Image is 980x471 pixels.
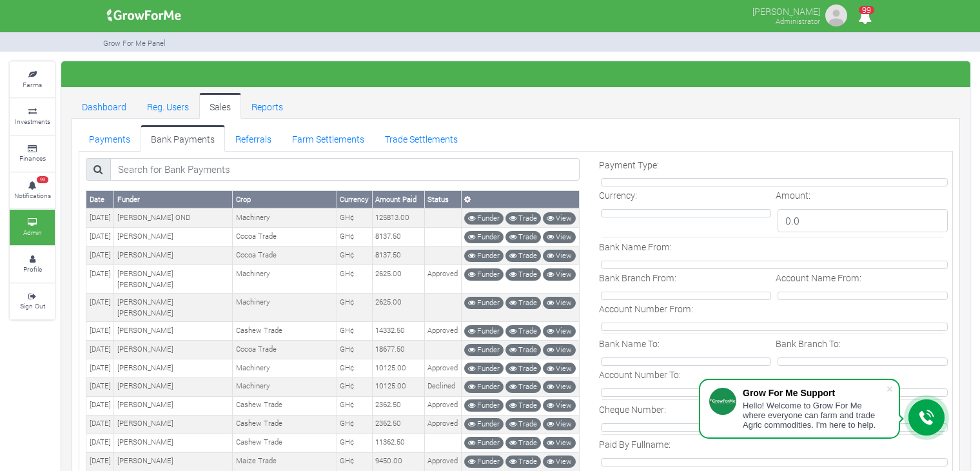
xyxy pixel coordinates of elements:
[776,188,810,202] label: Amount:
[10,246,55,282] a: Profile
[337,208,372,227] td: GH¢
[86,434,114,452] td: [DATE]
[282,125,375,151] a: Farm Settlements
[599,437,671,451] label: Paid By Fullname:
[337,359,372,378] td: GH¢
[337,265,372,294] td: GH¢
[225,125,282,151] a: Referrals
[114,246,233,265] td: [PERSON_NAME]
[372,208,424,227] td: 125813.00
[543,399,576,412] a: View
[776,16,820,26] small: Administrator
[424,191,461,208] th: Status
[141,125,225,151] a: Bank Payments
[233,396,337,415] td: Cashew Trade
[543,418,576,430] a: View
[337,322,372,341] td: GH¢
[337,191,372,208] th: Currency
[10,284,55,319] a: Sign Out
[72,93,137,119] a: Dashboard
[110,158,580,181] input: Search for Bank Payments
[233,359,337,378] td: Machinery
[464,212,504,225] a: Funder
[424,359,461,378] td: Approved
[86,322,114,341] td: [DATE]
[103,3,186,28] img: growforme image
[337,228,372,246] td: GH¢
[823,3,849,28] img: growforme image
[86,415,114,434] td: [DATE]
[372,452,424,471] td: 9450.00
[852,12,877,25] a: 99
[233,294,337,322] td: Machinery
[375,125,468,151] a: Trade Settlements
[464,456,504,468] a: Funder
[241,93,293,119] a: Reports
[372,322,424,341] td: 14332.50
[114,434,233,452] td: [PERSON_NAME]
[776,271,861,285] label: Account Name From:
[372,246,424,265] td: 8137.50
[114,415,233,434] td: [PERSON_NAME]
[233,265,337,294] td: Machinery
[86,208,114,227] td: [DATE]
[114,191,233,208] th: Funder
[505,437,541,449] a: Trade
[114,265,233,294] td: [PERSON_NAME] [PERSON_NAME]
[337,434,372,452] td: GH¢
[464,418,504,430] a: Funder
[233,322,337,341] td: Cashew Trade
[10,173,55,208] a: 99 Notifications
[599,240,672,254] label: Bank Name From:
[505,325,541,337] a: Trade
[543,437,576,449] a: View
[37,176,48,184] span: 99
[852,3,877,32] i: Notifications
[372,191,424,208] th: Amount Paid
[543,297,576,309] a: View
[23,228,42,237] small: Admin
[464,344,504,356] a: Funder
[505,381,541,393] a: Trade
[103,38,166,48] small: Grow For Me Panel
[10,136,55,172] a: Finances
[599,368,681,381] label: Account Number To:
[114,341,233,359] td: [PERSON_NAME]
[114,396,233,415] td: [PERSON_NAME]
[505,456,541,468] a: Trade
[543,344,576,356] a: View
[114,294,233,322] td: [PERSON_NAME] [PERSON_NAME]
[424,322,461,341] td: Approved
[372,265,424,294] td: 2625.00
[599,158,659,172] label: Payment Type:
[114,208,233,227] td: [PERSON_NAME] OND
[599,337,660,350] label: Bank Name To:
[543,363,576,375] a: View
[15,117,50,126] small: Investments
[20,301,45,310] small: Sign Out
[599,188,637,202] label: Currency:
[19,154,46,163] small: Finances
[337,452,372,471] td: GH¢
[86,191,114,208] th: Date
[233,415,337,434] td: Cashew Trade
[372,377,424,396] td: 10125.00
[114,452,233,471] td: [PERSON_NAME]
[505,250,541,262] a: Trade
[337,341,372,359] td: GH¢
[505,363,541,375] a: Trade
[137,93,199,119] a: Reg. Users
[372,396,424,415] td: 2362.50
[337,377,372,396] td: GH¢
[464,363,504,375] a: Funder
[543,250,576,262] a: View
[778,209,948,232] p: 0.0
[464,268,504,281] a: Funder
[743,388,886,398] div: Grow For Me Support
[114,322,233,341] td: [PERSON_NAME]
[505,297,541,309] a: Trade
[233,377,337,396] td: Machinery
[372,294,424,322] td: 2625.00
[543,456,576,468] a: View
[86,341,114,359] td: [DATE]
